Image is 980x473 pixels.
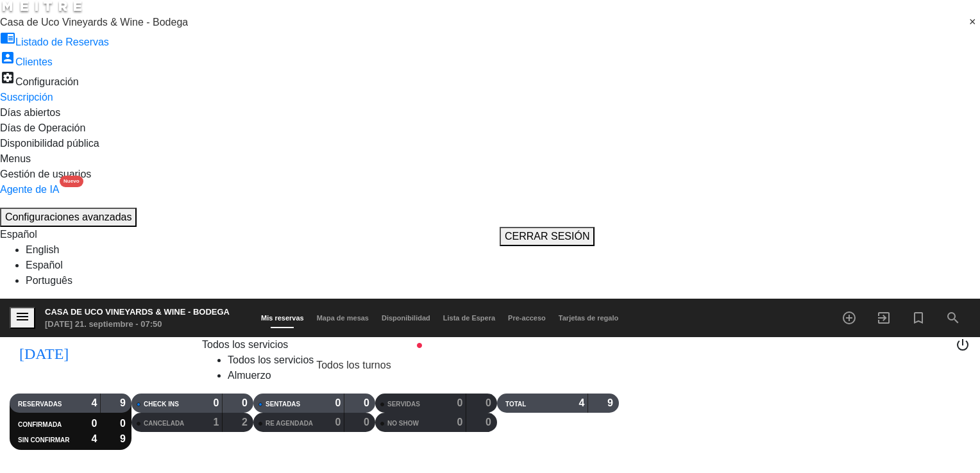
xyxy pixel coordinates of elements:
span: SENTADAS [266,401,300,408]
a: English [26,244,59,255]
strong: 0 [242,397,250,408]
button: CERRAR SESIÓN [500,227,595,246]
i: search [945,310,961,326]
i: add_circle_outline [841,310,857,326]
strong: 0 [213,397,219,408]
span: Mis reservas [255,314,310,322]
strong: 0 [457,397,462,408]
strong: 0 [335,417,341,427]
span: CANCELADA [144,420,184,427]
button: menu [10,307,35,329]
span: RE AGENDADA [266,420,313,427]
strong: 0 [457,417,462,427]
strong: 4 [91,433,97,444]
strong: 2 [242,417,250,427]
span: Lista de Espera [437,314,502,322]
div: [DATE] 21. septiembre - 07:50 [45,318,230,331]
strong: 9 [120,433,128,444]
i: filter_list [503,415,519,430]
a: Español [26,260,63,270]
a: Todos los servicios [228,354,314,365]
span: SIN CONFIRMAR [18,436,70,444]
span: Disponibilidad [375,314,437,322]
i: turned_in_not [911,310,926,326]
span: pending_actions [401,358,417,373]
span: Clear all [969,15,980,30]
strong: 9 [120,397,128,408]
span: RESERVADAS [18,401,62,408]
strong: 4 [91,397,97,408]
strong: 0 [335,397,341,408]
i: menu [15,309,30,324]
strong: 0 [120,418,128,429]
i: power_settings_new [955,337,970,353]
strong: 0 [364,417,372,427]
a: Português [26,275,72,286]
strong: 9 [607,397,616,408]
strong: 0 [486,417,494,427]
strong: 1 [213,417,219,427]
span: TOTAL [505,401,526,408]
strong: 0 [486,397,494,408]
span: Pre-acceso [502,314,552,322]
span: print [934,342,950,358]
span: Todos los servicios [202,339,288,350]
div: LOG OUT [955,337,970,394]
strong: 4 [579,397,584,408]
i: exit_to_app [876,310,891,326]
span: Tarjetas de regalo [552,314,625,322]
div: Nuevo [60,176,83,187]
span: CONFIRMADA [18,421,62,428]
span: fiber_manual_record [416,342,423,349]
strong: 0 [364,397,372,408]
i: [DATE] [10,337,79,365]
input: Filtrar por nombre... [519,416,618,429]
i: arrow_drop_down [183,344,199,359]
strong: 0 [91,418,97,429]
a: Almuerzo [228,370,271,381]
span: Mapa de mesas [310,314,375,322]
span: SERVIDAS [387,401,420,408]
span: CHECK INS [144,401,179,408]
span: NO SHOW [387,420,419,427]
div: Casa de Uco Vineyards & Wine - Bodega [45,306,230,319]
